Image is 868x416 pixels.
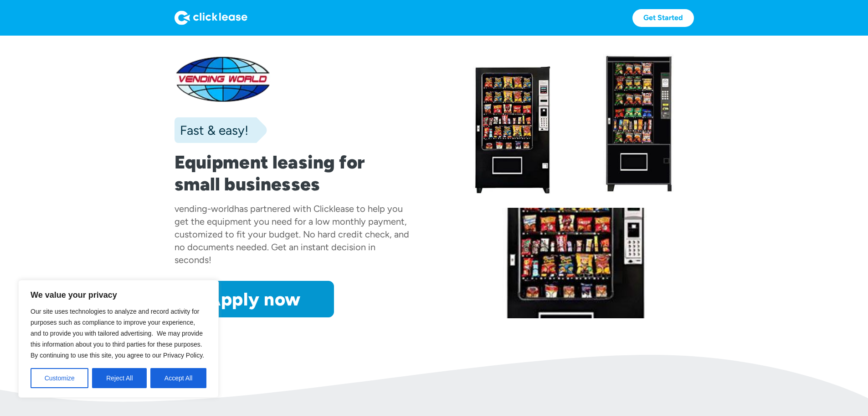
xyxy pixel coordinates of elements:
button: Accept All [150,368,206,388]
h1: Equipment leasing for small businesses [175,151,411,195]
button: Reject All [92,368,147,388]
span: Our site uses technologies to analyze and record activity for purposes such as compliance to impr... [31,308,204,359]
p: We value your privacy [31,290,206,300]
div: We value your privacy [18,280,219,398]
a: Apply now [175,281,334,317]
button: Customize [31,368,88,388]
div: has partnered with Clicklease to help you get the equipment you need for a low monthly payment, c... [175,203,409,265]
div: Fast & easy! [175,121,248,139]
img: Logo [175,11,247,25]
div: vending-world [175,203,234,214]
a: Get Started [632,9,694,27]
